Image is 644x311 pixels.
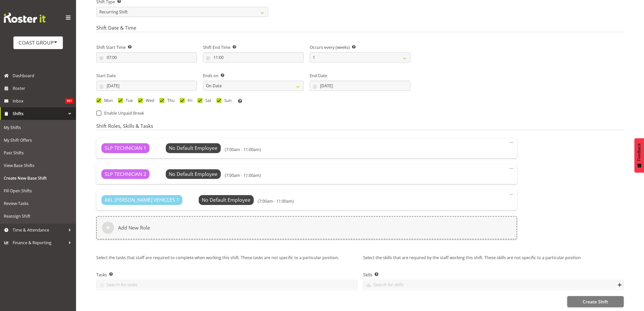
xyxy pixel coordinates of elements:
[1,159,75,172] a: View Base Shifts
[4,124,72,131] span: My Shifts
[105,196,179,204] span: AKL [PERSON_NAME] VEHICLES 1
[96,81,197,91] input: Click to select...
[13,110,66,117] span: Shifts
[164,98,175,103] span: Thu
[222,98,232,103] span: Sun
[123,98,133,103] span: Tue
[363,272,624,278] label: Skills
[225,147,261,152] h6: (7:00am - 11:00am)
[1,172,75,184] a: Create New Base Shift
[105,144,146,152] span: SLP TECHNICIAN 1
[96,255,357,268] p: Select the tasks that staff are required to complete when working this shift. These tasks are not...
[203,73,304,79] label: Ends on
[1,134,75,147] a: My Shift Offers
[13,85,73,92] span: Roster
[13,72,73,79] span: Dashboard
[634,138,644,173] button: Feedback - Show survey
[96,123,624,130] h4: Shift Roles, Skills & Tasks
[118,225,150,231] h6: Add New Role
[583,298,608,305] span: Create Shift
[19,39,58,47] div: COAST GROUP
[637,143,641,161] span: Feedback
[13,239,66,246] span: Finance & Reporting
[13,226,66,234] span: Time & Attendance
[567,296,624,307] button: Create Shift
[1,197,75,210] a: Review Tasks
[310,44,410,50] label: Occurs every (weeks)
[258,199,294,204] h6: (7:00am - 11:00am)
[363,255,624,268] p: Select the skills that are required by the staff working this shift. These skills are not specifi...
[203,44,304,50] label: Shift End Time
[202,196,250,203] span: No Default Employee
[4,212,72,220] span: Reassign Shift
[96,44,197,50] label: Shift Start Time
[101,98,113,103] span: Mon
[4,13,46,23] img: Rosterit website logo
[169,171,217,177] span: No Default Employee
[225,173,261,178] h6: (7:00am - 11:00am)
[65,98,73,103] span: 981
[203,98,211,103] span: Sat
[4,136,72,144] span: My Shift Offers
[185,98,192,103] span: Fri
[1,184,75,197] a: Fill Open Shifts
[203,52,304,63] input: Click to select...
[1,147,75,159] a: Past Shifts
[4,174,72,182] span: Create New Base Shift
[96,25,624,32] h4: Shift Date & Time
[4,200,72,207] span: Review Tasks
[169,144,217,151] span: No Default Employee
[96,272,357,278] label: Tasks
[4,187,72,195] span: Fill Open Shifts
[310,81,410,91] input: Click to select...
[310,73,410,79] label: End Date
[105,171,146,178] span: SLP TECHNICIAN 2
[101,111,144,116] span: Enable Unpaid Break
[1,121,75,134] a: My Shifts
[13,97,65,105] span: Inbox
[363,281,624,289] input: Search for skills
[4,149,72,157] span: Past Shifts
[96,73,197,79] label: Start Date
[1,210,75,222] a: Reassign Shift
[96,52,197,63] input: Click to select...
[4,162,72,169] span: View Base Shifts
[143,98,154,103] span: Wed
[97,281,357,289] input: Search for tasks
